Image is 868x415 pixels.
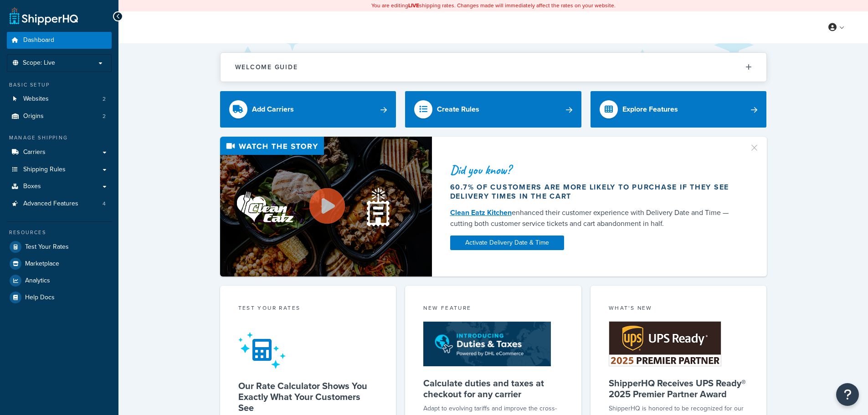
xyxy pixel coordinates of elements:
li: Advanced Features [7,195,112,212]
div: enhanced their customer experience with Delivery Date and Time — cutting both customer service ti... [450,207,738,229]
a: Clean Eatz Kitchen [450,207,512,218]
li: Origins [7,108,112,125]
h5: Our Rate Calculator Shows You Exactly What Your Customers See [238,380,378,413]
li: Websites [7,91,112,108]
span: Carriers [23,149,46,156]
span: 4 [103,200,106,208]
a: Advanced Features4 [7,195,112,212]
img: Video thumbnail [220,137,432,277]
div: Manage Shipping [7,134,112,142]
div: Resources [7,229,112,236]
div: Create Rules [437,103,479,116]
div: Add Carriers [252,103,294,116]
span: 2 [103,95,106,103]
h5: Calculate duties and taxes at checkout for any carrier [423,378,563,400]
h2: Welcome Guide [235,64,298,71]
span: Advanced Features [23,200,78,208]
a: Help Docs [7,289,112,306]
div: New Feature [423,304,563,314]
a: Activate Delivery Date & Time [450,236,564,250]
a: Marketplace [7,256,112,272]
a: Explore Features [591,91,767,128]
a: Test Your Rates [7,239,112,255]
a: Shipping Rules [7,161,112,178]
a: Websites2 [7,91,112,108]
a: Analytics [7,272,112,289]
span: Shipping Rules [23,166,66,174]
div: Basic Setup [7,81,112,89]
a: Create Rules [405,91,581,128]
span: Test Your Rates [25,243,69,251]
button: Welcome Guide [221,53,766,82]
div: 60.7% of customers are more likely to purchase if they see delivery times in the cart [450,183,738,201]
h5: ShipperHQ Receives UPS Ready® 2025 Premier Partner Award [609,378,749,400]
div: Did you know? [450,164,738,176]
a: Add Carriers [220,91,396,128]
span: Dashboard [23,36,54,44]
b: LIVE [408,1,419,10]
span: Boxes [23,183,41,190]
a: Boxes [7,178,112,195]
span: Origins [23,113,44,120]
a: Origins2 [7,108,112,125]
div: What's New [609,304,749,314]
span: Marketplace [25,260,59,268]
button: Open Resource Center [836,383,859,406]
span: 2 [103,113,106,120]
span: Analytics [25,277,50,285]
a: Dashboard [7,32,112,49]
span: Websites [23,95,49,103]
div: Explore Features [622,103,678,116]
span: Help Docs [25,294,55,302]
span: Scope: Live [23,59,55,67]
a: Carriers [7,144,112,161]
div: Test your rates [238,304,378,314]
